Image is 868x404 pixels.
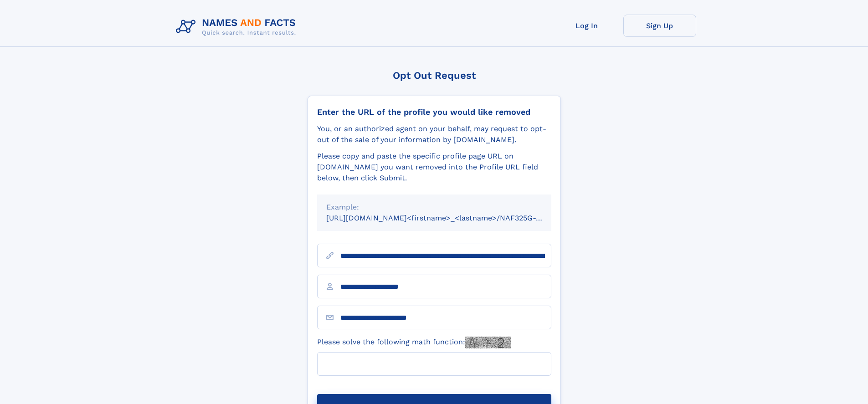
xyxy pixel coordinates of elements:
div: Please copy and paste the specific profile page URL on [DOMAIN_NAME] you want removed into the Pr... [317,151,551,184]
label: Please solve the following math function: [317,337,511,348]
img: Logo Names and Facts [172,15,303,39]
div: Enter the URL of the profile you would like removed [317,107,551,117]
a: Log In [550,15,623,37]
a: Sign Up [623,15,696,37]
div: Example: [326,202,542,213]
small: [URL][DOMAIN_NAME]<firstname>_<lastname>/NAF325G-xxxxxxxx [326,214,569,222]
div: Opt Out Request [308,70,561,81]
div: You, or an authorized agent on your behalf, may request to opt-out of the sale of your informatio... [317,123,551,145]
